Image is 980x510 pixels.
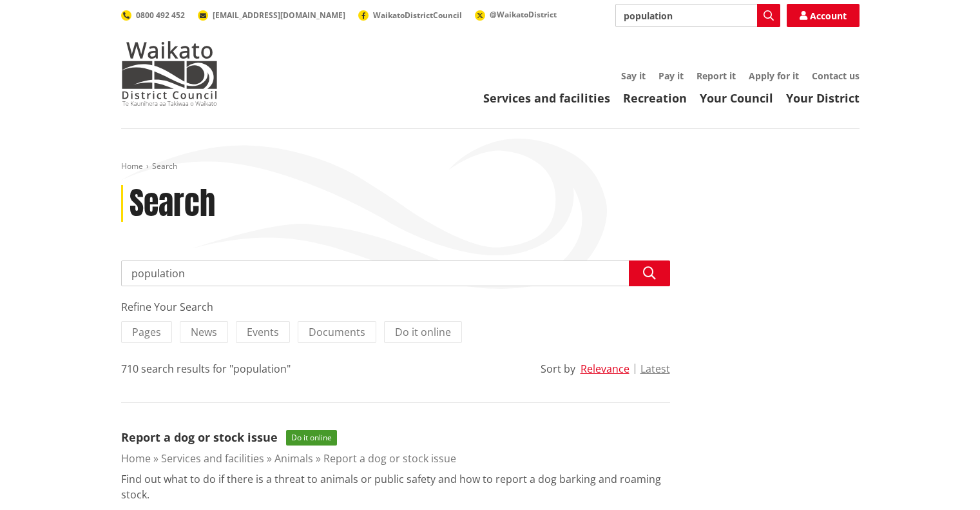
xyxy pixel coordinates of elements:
[615,4,780,27] input: Search input
[541,361,575,377] div: Sort by
[121,429,278,445] a: Report a dog or stock issue
[152,161,177,172] span: Search
[581,363,629,375] button: Relevance
[483,90,610,106] a: Services and facilities
[700,90,773,106] a: Your Council
[749,70,799,82] a: Apply for it
[286,430,337,446] span: Do it online
[136,10,185,21] span: 0800 492 452
[323,451,456,466] a: Report a dog or stock issue
[121,10,185,21] a: 0800 492 452
[373,10,462,21] span: WaikatoDistrictCouncil
[274,451,313,466] a: Animals
[161,451,264,466] a: Services and facilities
[786,90,860,106] a: Your District
[121,471,670,502] p: Find out what to do if there is a threat to animals or public safety and how to report a dog bark...
[121,161,143,172] a: Home
[247,325,279,339] span: Events
[130,185,215,222] h1: Search
[621,70,646,82] a: Say it
[395,325,451,339] span: Do it online
[213,10,345,21] span: [EMAIL_ADDRESS][DOMAIN_NAME]
[697,70,736,82] a: Report it
[132,325,161,339] span: Pages
[490,9,557,20] span: @WaikatoDistrict
[640,363,670,375] button: Latest
[121,299,670,315] div: Refine Your Search
[191,325,217,339] span: News
[787,4,860,27] a: Account
[121,41,218,106] img: Waikato District Council - Te Kaunihera aa Takiwaa o Waikato
[121,361,291,377] div: 710 search results for "population"
[121,260,670,286] input: Search input
[358,10,462,21] a: WaikatoDistrictCouncil
[623,90,687,106] a: Recreation
[812,70,860,82] a: Contact us
[658,70,684,82] a: Pay it
[121,451,151,466] a: Home
[309,325,365,339] span: Documents
[475,9,557,20] a: @WaikatoDistrict
[121,161,860,172] nav: breadcrumb
[198,10,345,21] a: [EMAIL_ADDRESS][DOMAIN_NAME]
